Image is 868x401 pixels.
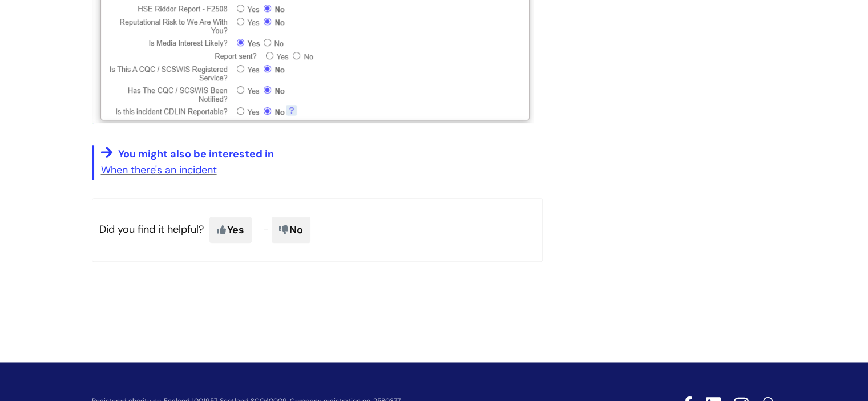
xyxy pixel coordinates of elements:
[272,217,310,243] span: No
[209,217,252,243] span: Yes
[118,147,274,161] span: You might also be interested in
[101,163,217,177] a: When there's an incident
[92,198,543,262] p: Did you find it helpful?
